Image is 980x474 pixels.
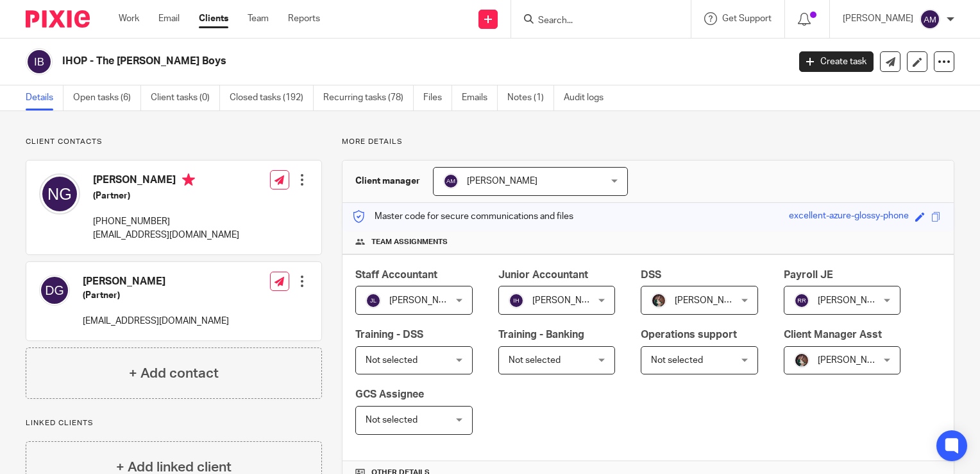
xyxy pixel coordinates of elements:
[355,329,423,340] span: Training - DSS
[443,173,459,189] img: svg%3E
[83,315,229,328] p: [EMAIL_ADDRESS][DOMAIN_NAME]
[675,296,745,305] span: [PERSON_NAME]
[564,85,613,110] a: Audit logs
[366,293,381,308] img: svg%3E
[26,10,90,28] img: Pixie
[641,270,661,280] span: DSS
[93,229,239,241] p: [EMAIL_ADDRESS][DOMAIN_NAME]
[509,356,561,365] span: Not selected
[389,296,460,305] span: [PERSON_NAME]
[355,389,424,399] span: GCS Assignee
[199,12,228,25] a: Clients
[73,85,141,110] a: Open tasks (6)
[920,9,940,30] img: svg%3E
[62,55,636,68] h2: IHOP - The [PERSON_NAME] Boys
[288,12,320,25] a: Reports
[509,293,524,308] img: svg%3E
[26,137,322,147] p: Client contacts
[26,48,53,75] img: svg%3E
[93,215,239,228] p: [PHONE_NUMBER]
[784,329,882,340] span: Client Manager Asst
[789,209,909,224] div: excellent-azure-glossy-phone
[366,356,418,365] span: Not selected
[158,12,180,25] a: Email
[129,364,219,383] h4: + Add contact
[507,85,554,110] a: Notes (1)
[39,275,70,306] img: svg%3E
[722,14,772,23] span: Get Support
[651,293,666,308] img: Profile%20picture%20JUS.JPG
[462,85,498,110] a: Emails
[641,329,737,340] span: Operations support
[182,173,195,186] i: Primary
[423,85,452,110] a: Files
[467,177,537,186] span: [PERSON_NAME]
[794,353,809,368] img: Profile%20picture%20JUS.JPG
[26,85,63,110] a: Details
[498,329,584,340] span: Training - Banking
[323,85,414,110] a: Recurring tasks (78)
[355,270,437,280] span: Staff Accountant
[818,296,888,305] span: [PERSON_NAME]
[352,210,573,223] p: Master code for secure communications and files
[355,175,420,188] h3: Client manager
[784,270,833,280] span: Payroll JE
[93,173,239,189] h4: [PERSON_NAME]
[39,173,80,215] img: svg%3E
[366,416,418,425] span: Not selected
[818,356,888,365] span: [PERSON_NAME]
[342,137,954,147] p: More details
[26,418,322,428] p: Linked clients
[537,15,652,27] input: Search
[83,289,229,302] h5: (Partner)
[799,51,874,72] a: Create task
[843,12,913,25] p: [PERSON_NAME]
[230,85,314,110] a: Closed tasks (192)
[83,275,229,288] h4: [PERSON_NAME]
[498,270,588,280] span: Junior Accountant
[371,237,448,247] span: Team assignments
[93,189,239,202] h5: (Partner)
[119,12,139,25] a: Work
[248,12,269,25] a: Team
[532,296,603,305] span: [PERSON_NAME]
[151,85,220,110] a: Client tasks (0)
[794,293,809,308] img: svg%3E
[651,356,703,365] span: Not selected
